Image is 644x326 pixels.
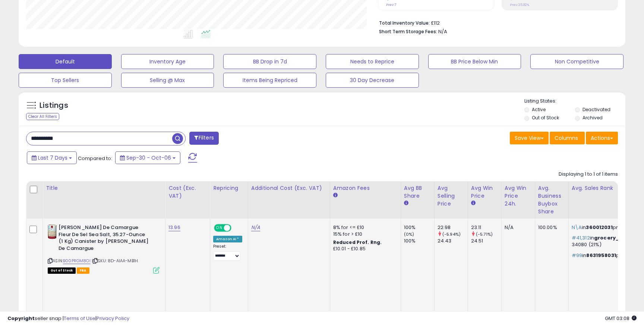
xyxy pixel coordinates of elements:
[572,234,590,241] span: #41,312
[379,20,430,26] b: Total Inventory Value:
[48,224,57,239] img: 41d0UWCRIML._SL40_.jpg
[532,106,546,113] label: Active
[583,115,603,121] label: Archived
[333,224,395,231] div: 8% for <= £10
[48,267,76,274] span: All listings that are currently out of stock and unavailable for purchase on Amazon
[404,238,434,244] div: 100%
[386,3,396,7] small: Prev: 7
[538,224,563,231] div: 100.00%
[442,231,461,237] small: (-5.94%)
[333,239,382,245] b: Reduced Prof. Rng.
[550,132,585,144] button: Columns
[605,315,637,322] span: 2025-10-14 03:08 GMT
[404,184,431,200] div: Avg BB Share
[189,132,218,145] button: Filters
[510,132,549,144] button: Save View
[326,73,419,88] button: 30 Day Decrease
[532,115,559,121] label: Out of Stock
[471,184,498,200] div: Avg Win Price
[438,238,468,244] div: 24.43
[379,18,612,27] li: £112
[404,231,414,237] small: (0%)
[46,184,162,192] div: Title
[26,113,59,120] div: Clear All Filters
[471,200,476,207] small: Avg Win Price.
[213,184,245,192] div: Repricing
[428,54,521,69] button: BB Price Below Min
[121,73,214,88] button: Selling @ Max
[530,54,624,69] button: Non Competitive
[40,100,68,111] h5: Listings
[404,200,408,207] small: Avg BB Share.
[63,258,91,264] a: B00PRGM8OI
[586,252,616,259] span: 8631958031
[7,315,129,322] div: seller snap | |
[438,224,468,231] div: 22.98
[333,184,398,192] div: Amazon Fees
[438,28,447,35] span: N/A
[115,151,180,164] button: Sep-30 - Oct-06
[38,154,67,162] span: Last 7 Days
[121,54,214,69] button: Inventory Age
[64,315,95,322] a: Terms of Use
[251,224,260,231] a: N/A
[230,225,242,231] span: OFF
[333,192,338,199] small: Amazon Fees.
[213,236,242,242] div: Amazon AI *
[379,28,437,35] b: Short Term Storage Fees:
[19,54,112,69] button: Default
[471,238,501,244] div: 24.51
[404,224,434,231] div: 100%
[538,184,565,216] div: Avg. Business Buybox Share
[77,267,89,274] span: FBA
[476,231,493,237] small: (-5.71%)
[223,73,316,88] button: Items Being Repriced
[333,231,395,238] div: 15% for > £10
[438,184,465,208] div: Avg Selling Price
[555,134,578,142] span: Columns
[559,171,618,178] div: Displaying 1 to 1 of 1 items
[48,224,160,273] div: ASIN:
[223,54,316,69] button: BB Drop in 7d
[213,244,242,261] div: Preset:
[326,54,419,69] button: Needs to Reprice
[505,184,532,208] div: Avg Win Price 24h.
[78,155,112,162] span: Compared to:
[505,224,529,231] div: N/A
[97,315,129,322] a: Privacy Policy
[59,224,149,254] b: [PERSON_NAME] De Camargue Fleur De Sel Sea Salt, 35.27-Ounce (1 Kg) Canister by [PERSON_NAME] De ...
[19,73,112,88] button: Top Sellers
[583,106,610,113] label: Deactivated
[586,132,618,144] button: Actions
[126,154,171,162] span: Sep-30 - Oct-06
[333,246,395,252] div: £10.01 - £10.85
[27,151,77,164] button: Last 7 Days
[572,252,582,259] span: #99
[586,224,612,231] span: 360012031
[251,184,327,192] div: Additional Cost (Exc. VAT)
[510,3,529,7] small: Prev: 35.82%
[471,224,501,231] div: 23.11
[215,225,224,231] span: ON
[168,224,180,231] a: 13.96
[168,184,207,200] div: Cost (Exc. VAT)
[524,98,625,105] p: Listing States:
[92,258,138,264] span: | SKU: 8D-AIAA-MB1H
[7,315,35,322] strong: Copyright
[572,224,582,231] span: N\A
